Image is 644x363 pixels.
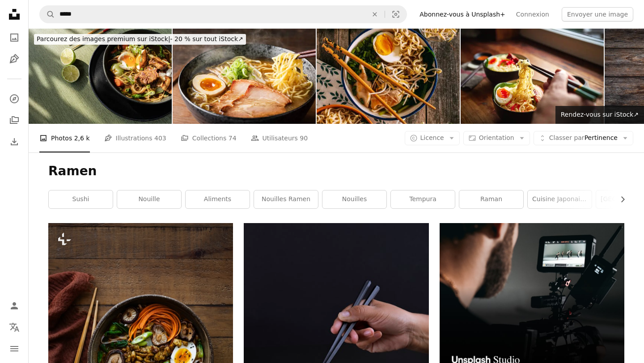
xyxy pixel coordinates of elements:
[5,111,23,129] a: Collections
[29,29,172,124] img: La soupe ramen est servie avec du porc, des œufs, du citron vert et des légumes, incarnant une ex...
[117,190,181,208] a: nouille
[154,133,166,143] span: 403
[5,90,23,108] a: Explorer
[5,340,23,358] button: Menu
[463,131,530,145] button: Orientation
[37,35,170,42] span: Parcourez des images premium sur iStock |
[534,131,633,145] button: Classer parPertinence
[300,133,308,143] span: 90
[251,124,308,152] a: Utilisateurs 90
[104,124,166,152] a: Illustrations 403
[181,124,237,152] a: Collections 74
[37,35,243,42] span: - 20 % sur tout iStock ↗
[39,5,407,23] form: Rechercher des visuels sur tout le site
[459,190,523,208] a: Raman
[420,134,444,141] span: Licence
[5,29,23,46] a: Photos
[414,7,511,21] a: Abonnez-vous à Unsplash+
[254,190,318,208] a: Nouilles ramen
[5,133,23,151] a: Historique de téléchargement
[511,7,555,21] a: Connexion
[5,50,23,68] a: Illustrations
[186,190,250,208] a: aliments
[322,190,386,208] a: Nouilles
[385,6,407,23] button: Recherche de visuels
[391,190,455,208] a: tempura
[317,29,460,124] img: Soupe ramen sur la table en bois rustique
[479,134,514,141] span: Orientation
[40,6,55,23] button: Rechercher sur Unsplash
[229,133,237,143] span: 74
[173,29,316,124] img: Soy-sauce Ramen
[405,131,460,145] button: Licence
[5,318,23,336] button: Langue
[48,350,233,358] a: un bol de nouilles, de carottes, de champignons et d’œufs
[5,297,23,315] a: Connexion / S’inscrire
[614,190,624,208] button: faire défiler la liste vers la droite
[461,29,604,124] img: Nouilles ramen au bœuf épicées avec œuf à la coque
[528,190,592,208] a: Cuisine japonaise
[549,134,618,143] span: Pertinence
[562,7,633,21] button: Envoyer une image
[549,134,585,141] span: Classer par
[29,29,251,50] a: Parcourez des images premium sur iStock|- 20 % sur tout iStock↗
[555,106,644,124] a: Rendez-vous sur iStock↗
[48,163,624,179] h1: Ramen
[561,111,639,118] span: Rendez-vous sur iStock ↗
[365,6,385,23] button: Effacer
[49,190,113,208] a: Sushi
